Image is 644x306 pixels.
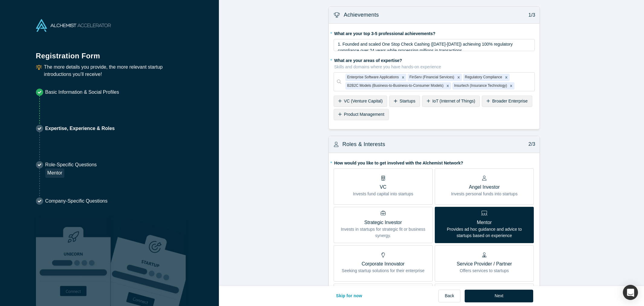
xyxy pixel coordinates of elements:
[482,96,532,107] div: Broader Enterprise
[338,41,531,53] div: rdw-editor
[492,99,528,103] span: Broader Enterprise
[344,99,383,103] span: VC (Venture Capital)
[439,226,529,239] p: Provides ad hoc guidance and advice to startups based on experience
[457,260,512,268] p: Service Provider / Partner
[344,11,379,19] h3: Achievements
[345,82,444,90] div: B2B2C Models (Business-to-Business-to-Consumer Models)
[452,82,508,90] div: Insurtech (Insurance Technology)
[503,74,510,81] div: Remove Regulatory Compliance
[444,82,451,90] div: Remove B2B2C Models (Business-to-Business-to-Consumer Models)
[451,191,517,197] p: Invests personal funds into startups
[422,96,480,107] div: IoT (Internet of Things)
[334,96,387,107] div: VC (Venture Capital)
[36,44,183,61] h1: Registration Form
[44,63,183,78] p: The more details you provide, the more relevant startup introductions you’ll receive!
[338,219,428,226] p: Strategic Investor
[338,42,514,53] span: 1. Founded and scaled One Stop Check Cashing ([DATE]-[DATE]) achieving 100% regulatory compliance...
[330,290,369,302] button: Skip for now
[334,28,535,37] label: What are your top 3-5 professional achievements?
[345,74,400,81] div: Enterprise Software Applications
[353,184,413,191] p: VC
[45,125,115,132] p: Expertise, Experience & Roles
[338,226,428,239] p: Invests in startups for strategic fit or business synergy.
[45,89,119,96] p: Basic Information & Social Profiles
[432,99,475,103] span: IoT (Internet of Things)
[455,74,462,81] div: Remove FinServ (Financial Services)
[525,141,535,148] p: 2/3
[45,168,65,178] div: Mentor
[45,161,97,168] p: Role-Specific Questions
[344,112,384,117] span: Product Management
[463,74,503,81] div: Regulatory Compliance
[465,290,533,302] button: Next
[342,140,385,148] h3: Roles & Interests
[508,82,514,90] div: Remove Insurtech (Insurance Technology)
[334,55,535,70] label: What are your areas of expertise?
[353,191,413,197] p: Invests fund capital into startups
[334,109,389,120] div: Product Management
[36,19,111,32] img: Alchemist Accelerator Logo
[342,260,425,268] p: Corporate Innovator
[111,217,186,306] img: Prism AI
[36,217,111,306] img: Robust Technologies
[438,290,460,302] button: Back
[334,64,535,70] p: Skills and domains where you have hands-on experience
[457,268,512,274] p: Offers services to startups
[45,197,107,205] p: Company-Specific Questions
[439,219,529,226] p: Mentor
[408,74,455,81] div: FinServ (Financial Services)
[400,74,406,81] div: Remove Enterprise Software Applications
[334,158,535,166] label: How would you like to get involved with the Alchemist Network?
[400,99,415,103] span: Startups
[389,96,420,107] div: Startups
[334,39,535,51] div: rdw-wrapper
[451,184,517,191] p: Angel Investor
[525,11,535,19] p: 1/3
[342,268,425,274] p: Seeking startup solutions for their enterprise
